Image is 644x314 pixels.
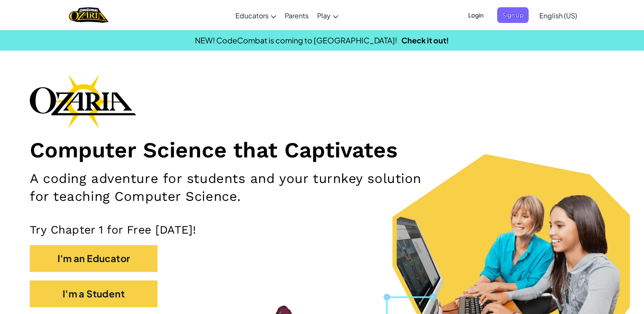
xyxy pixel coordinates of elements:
button: I'm a Student [30,280,157,307]
h1: Computer Science that Captivates [30,137,614,163]
img: Ozaria branding logo [30,74,136,128]
img: Home [69,6,109,24]
span: English (US) [539,11,577,20]
a: Ozaria by CodeCombat logo [69,6,109,24]
p: Try Chapter 1 for Free [DATE]! [30,223,614,237]
button: Sign Up [497,7,529,23]
span: NEW! CodeCombat is coming to [GEOGRAPHIC_DATA]! [195,35,397,45]
span: Educators [235,11,269,20]
button: Login [463,7,489,23]
a: English (US) [535,4,581,27]
a: Check it out! [401,35,449,45]
span: Play [317,11,331,20]
button: I'm an Educator [30,245,157,272]
a: Parents [280,4,313,27]
a: Play [313,4,343,27]
a: Educators [231,4,280,27]
h2: A coding adventure for students and your turnkey solution for teaching Computer Science. [30,170,421,206]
